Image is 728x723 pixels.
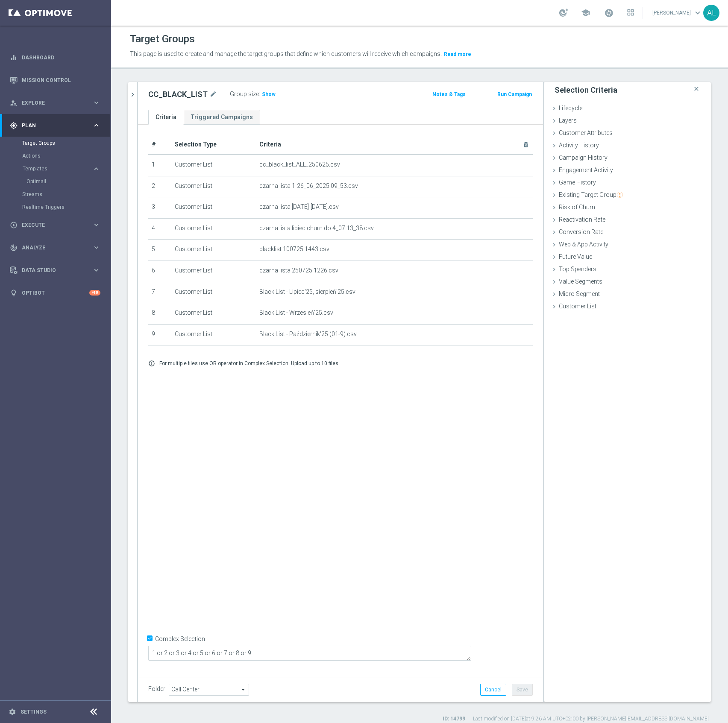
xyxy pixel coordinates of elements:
[259,267,338,274] span: czarna lista 250725 1226.csv
[559,167,613,173] span: Engagement Activity
[581,8,590,18] span: school
[9,244,101,251] button: track_changes Analyze keyboard_arrow_right
[9,100,101,106] div: person_search Explore keyboard_arrow_right
[171,261,256,282] td: Customer List
[559,266,596,272] span: Top Spenders
[22,149,110,162] div: Actions
[171,218,256,240] td: Customer List
[10,122,92,129] div: Plan
[148,261,171,282] td: 6
[259,246,329,253] span: blacklist 100725 1443.csv
[92,99,100,107] i: keyboard_arrow_right
[148,197,171,219] td: 3
[10,221,18,229] i: play_circle_outline
[559,154,608,161] span: Campaign History
[22,204,89,211] a: Realtime Triggers
[432,90,467,99] button: Notes & Tags
[171,324,256,345] td: Customer List
[473,715,709,723] label: Last modified on [DATE] at 9:26 AM UTC+02:00 by [PERSON_NAME][EMAIL_ADDRESS][DOMAIN_NAME]
[10,221,92,229] div: Execute
[21,709,47,714] a: Settings
[693,8,702,18] span: keyboard_arrow_down
[22,165,101,172] button: Templates keyboard_arrow_right
[23,166,92,171] div: Templates
[130,50,442,57] span: This page is used to create and manage the target groups that define which customers will receive...
[22,245,92,250] span: Analyze
[148,324,171,345] td: 9
[92,221,100,229] i: keyboard_arrow_right
[9,122,101,129] div: gps_fixed Plan keyboard_arrow_right
[22,152,89,159] a: Actions
[523,141,529,148] i: delete_forever
[559,241,608,248] span: Web & App Activity
[22,191,89,198] a: Streams
[22,123,92,128] span: Plan
[262,91,276,97] span: Show
[259,225,374,232] span: czarna lista lipiec churn do 4_07 13_38.csv
[171,176,256,197] td: Customer List
[10,244,92,252] div: Analyze
[10,69,100,91] div: Mission Control
[10,281,100,304] div: Optibot
[259,331,357,338] span: Black List - Październik'25 (01-9).csv
[9,290,101,296] button: lightbulb Optibot +10
[559,142,599,149] span: Activity History
[259,288,355,296] span: Black List - Lipiec'25, sierpień'25.csv
[209,89,217,100] i: mode_edit
[22,222,92,228] span: Execute
[443,50,472,59] button: Read more
[22,281,89,304] a: Optibot
[22,188,110,201] div: Streams
[148,685,165,693] label: Folder
[230,91,259,98] label: Group size
[89,290,100,296] div: +10
[559,228,603,235] span: Conversion Rate
[559,253,592,260] span: Future Value
[22,201,110,214] div: Realtime Triggers
[148,303,171,325] td: 8
[159,360,338,367] p: For multiple files use OR operator in Complex Selection. Upload up to 10 files
[22,140,89,146] a: Target Groups
[92,243,100,252] i: keyboard_arrow_right
[9,267,101,274] button: Data Studio keyboard_arrow_right
[10,46,100,69] div: Dashboard
[259,141,281,148] span: Criteria
[443,715,465,723] label: ID: 14799
[22,46,100,69] a: Dashboard
[259,91,260,98] label: :
[148,176,171,197] td: 2
[10,122,18,129] i: gps_fixed
[10,266,92,274] div: Data Studio
[148,240,171,261] td: 5
[155,635,205,643] label: Complex Selection
[259,203,339,211] span: czarna lista [DATE]-[DATE].csv
[496,90,533,99] button: Run Campaign
[10,244,18,252] i: track_changes
[148,218,171,240] td: 4
[26,178,89,185] a: Optimail
[9,77,101,84] button: Mission Control
[148,135,171,155] th: #
[559,303,596,310] span: Customer List
[148,89,208,100] h2: CC_BLACK_LIST
[148,110,184,125] a: Criteria
[92,165,100,173] i: keyboard_arrow_right
[9,54,101,61] button: equalizer Dashboard
[130,33,195,45] h1: Target Groups
[22,268,92,273] span: Data Studio
[559,179,596,186] span: Game History
[559,216,605,223] span: Reactivation Rate
[559,278,602,285] span: Value Segments
[128,82,137,107] button: chevron_right
[555,85,617,95] h3: Selection Criteria
[129,91,137,99] i: chevron_right
[92,266,100,274] i: keyboard_arrow_right
[9,222,101,228] div: play_circle_outline Execute keyboard_arrow_right
[10,99,92,107] div: Explore
[171,303,256,325] td: Customer List
[26,175,110,188] div: Optimail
